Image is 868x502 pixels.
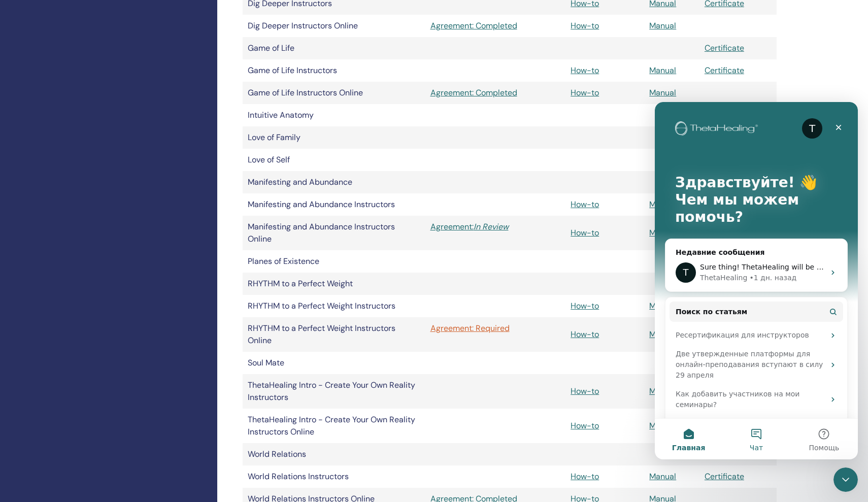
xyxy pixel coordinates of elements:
[430,87,561,99] a: Agreement: Completed
[705,471,744,482] a: Certificate
[649,471,676,482] a: Manual
[571,471,599,482] a: How-to
[94,171,142,181] div: • 1 дн. назад
[649,227,676,238] a: Manual
[17,342,51,349] span: Главная
[15,224,188,243] div: Ресертификация для инструкторов
[21,287,170,308] div: Как добавить участников на мои семинары?
[571,227,599,238] a: How-to
[430,221,561,233] a: Agreement:In Review
[243,82,425,104] td: Game of Life Instructors Online
[243,37,425,59] td: Game of Life
[649,87,676,98] a: Manual
[705,43,744,53] a: Certificate
[430,20,561,32] a: Agreement: Completed
[571,65,599,76] a: How-to
[243,443,425,465] td: World Relations
[571,199,599,210] a: How-to
[243,352,425,374] td: Soul Mate
[655,102,858,459] iframe: Intercom live chat
[243,59,425,82] td: Game of Life Instructors
[243,250,425,273] td: Planes of Existence
[243,409,425,443] td: ThetaHealing Intro - Create Your Own Reality Instructors Online
[21,205,92,215] span: Поиск по статьям
[430,322,561,334] a: Agreement: Required
[243,126,425,149] td: Love of Family
[21,247,170,279] div: Две утвержденные платформы для онлайн-преподавания вступают в силу 29 апреля
[243,317,425,352] td: RHYTHM to a Perfect Weight Instructors Online
[571,420,599,431] a: How-to
[649,20,676,31] a: Manual
[154,342,184,349] span: Помощь
[243,15,425,37] td: Dig Deeper Instructors Online
[243,104,425,126] td: Intuitive Anatomy
[45,161,207,169] span: Sure thing! ThetaHealing will be back [DATE].
[15,283,188,312] div: Как добавить участников на мои семинары?
[15,199,188,220] button: Поиск по статьям
[705,65,744,76] a: Certificate
[136,317,203,357] button: Помощь
[833,467,858,492] iframe: Intercom live chat
[571,386,599,396] a: How-to
[571,329,599,340] a: How-to
[243,295,425,317] td: RHYTHM to a Perfect Weight Instructors
[649,65,676,76] a: Manual
[243,465,425,488] td: World Relations Instructors
[243,171,425,193] td: Manifesting and Abundance
[243,374,425,409] td: ThetaHealing Intro - Create Your Own Reality Instructors
[45,171,92,181] div: ThetaHealing
[649,386,676,396] a: Manual
[95,342,108,349] span: Чат
[571,87,599,98] a: How-to
[649,329,676,340] a: Manual
[175,16,193,35] div: Закрыть
[243,216,425,250] td: Manifesting and Abundance Instructors Online
[68,317,135,357] button: Чат
[243,149,425,171] td: Love of Self
[15,243,188,283] div: Две утвержденные платформы для онлайн-преподавания вступают в силу 29 апреля
[571,20,599,31] a: How-to
[649,300,676,311] a: Manual
[243,273,425,295] td: RHYTHM to a Perfect Weight
[649,420,676,431] a: Manual
[474,221,509,232] i: In Review
[21,228,170,239] div: Ресертификация для инструкторов
[571,300,599,311] a: How-to
[649,199,676,210] a: Manual
[243,193,425,216] td: Manifesting and Abundance Instructors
